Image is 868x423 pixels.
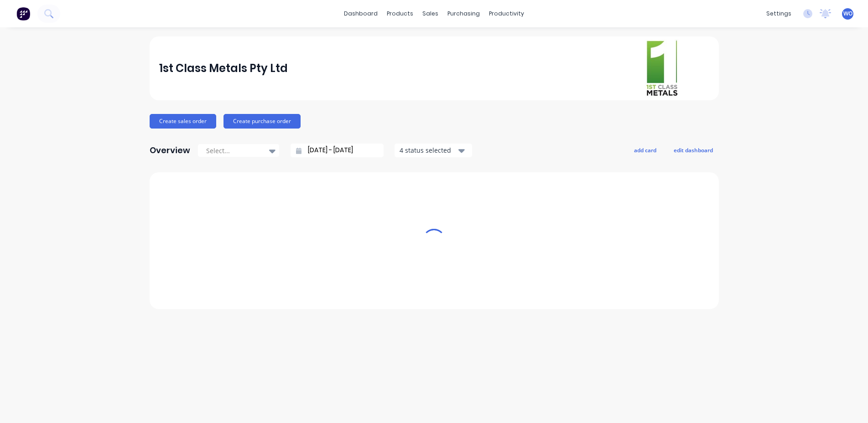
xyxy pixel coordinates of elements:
div: sales [418,7,443,21]
button: 4 status selected [395,144,472,157]
button: Create purchase order [223,114,301,129]
span: WO [843,10,852,18]
div: Overview [150,141,190,160]
button: edit dashboard [668,144,719,156]
div: products [382,7,418,21]
div: purchasing [443,7,484,21]
button: add card [628,144,662,156]
div: productivity [484,7,529,21]
button: Create sales order [150,114,216,129]
img: Factory [16,7,30,21]
div: 4 status selected [400,145,457,155]
div: 1st Class Metals Pty Ltd [159,59,288,77]
div: settings [762,7,796,21]
a: dashboard [339,7,382,21]
img: 1st Class Metals Pty Ltd [645,39,679,98]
